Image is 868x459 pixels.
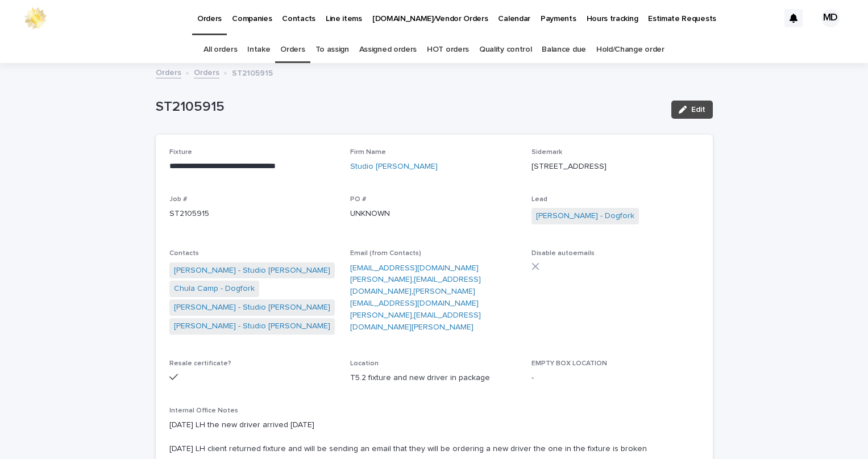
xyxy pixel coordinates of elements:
[350,208,518,220] p: UNKNOWN
[359,36,417,63] a: Assigned orders
[531,250,595,257] span: Disable autoemails
[280,36,305,63] a: Orders
[691,106,705,114] span: Edit
[350,264,479,284] a: [EMAIL_ADDRESS][DOMAIN_NAME][PERSON_NAME]
[174,302,330,314] a: [PERSON_NAME] - Studio [PERSON_NAME]
[671,101,713,119] button: Edit
[596,36,665,63] a: Hold/Change order
[315,36,349,63] a: To assign
[531,372,699,384] p: -
[23,7,48,30] img: 0ffKfDbyRa2Iv8hnaAqg
[169,250,199,257] span: Contacts
[531,149,562,156] span: Sidemark
[194,65,219,78] a: Orders
[427,36,469,63] a: HOT orders
[350,276,481,295] a: [EMAIL_ADDRESS][DOMAIN_NAME]
[542,36,586,63] a: Balance due
[536,210,634,222] a: [PERSON_NAME] - Dogfork
[156,65,181,78] a: Orders
[174,320,330,332] a: [PERSON_NAME] - Studio [PERSON_NAME]
[531,196,547,203] span: Lead
[350,372,518,384] p: T5.2 fixture and new driver in package
[232,66,273,78] p: ST2105915
[479,36,531,63] a: Quality control
[531,360,607,367] span: EMPTY BOX LOCATION
[350,360,379,367] span: Location
[169,196,187,203] span: Job #
[174,283,255,295] a: Chula Camp - Dogfork
[350,196,366,203] span: PO #
[174,265,330,277] a: [PERSON_NAME] - Studio [PERSON_NAME]
[350,311,481,331] a: [EMAIL_ADDRESS][DOMAIN_NAME][PERSON_NAME]
[350,262,518,333] p: , , ,
[169,407,238,414] span: Internal Office Notes
[156,99,662,115] p: ST2105915
[821,9,840,27] div: MD
[350,149,386,156] span: Firm Name
[169,149,192,156] span: Fixture
[350,250,421,257] span: Email (from Contacts)
[350,287,479,319] a: [PERSON_NAME][EMAIL_ADDRESS][DOMAIN_NAME][PERSON_NAME]
[169,208,337,220] p: ST2105915
[350,161,438,173] a: Studio [PERSON_NAME]
[247,36,270,63] a: Intake
[531,161,699,173] p: [STREET_ADDRESS]
[203,36,237,63] a: All orders
[169,360,231,367] span: Resale certificate?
